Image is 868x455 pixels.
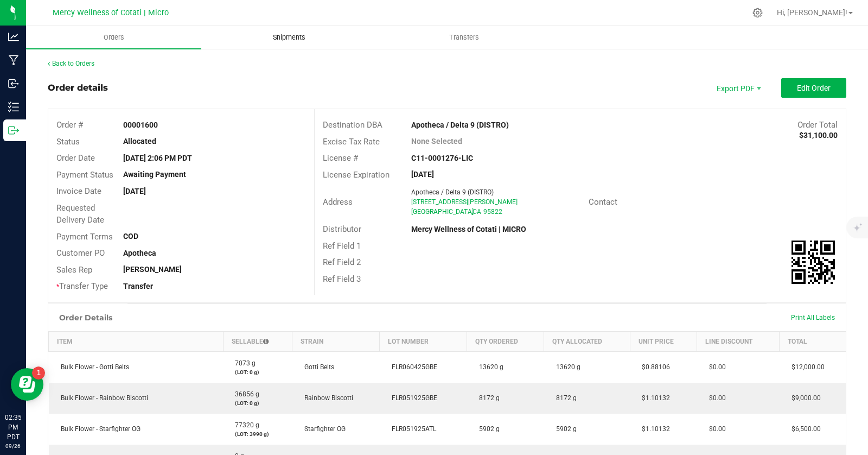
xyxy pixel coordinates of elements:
[299,425,346,433] span: Starfighter OG
[229,359,256,367] span: 7073 g
[123,187,146,195] strong: [DATE]
[48,81,108,94] div: Order details
[780,331,846,351] th: Total
[467,331,544,351] th: Qty Ordered
[323,274,361,284] span: Ref Field 3
[636,425,670,433] span: $1.10132
[55,394,148,402] span: Bulk Flower - Rainbow Biscotti
[704,363,726,371] span: $0.00
[376,26,552,49] a: Transfers
[123,282,153,290] strong: Transfer
[474,394,500,402] span: 8172 g
[8,125,19,136] inline-svg: Outbound
[323,224,361,234] span: Distributor
[792,241,835,284] img: Scan me!
[386,394,437,402] span: FLR051925GBE
[705,78,770,98] span: Export PDF
[323,241,361,251] span: Ref Field 1
[229,421,259,429] span: 77320 g
[123,265,182,274] strong: [PERSON_NAME]
[48,60,94,67] a: Back to Orders
[411,154,473,162] strong: C11-0001276-LIC
[323,153,358,163] span: License #
[89,33,139,42] span: Orders
[551,425,577,433] span: 5902 g
[589,197,617,207] span: Contact
[411,198,518,206] span: [STREET_ADDRESS][PERSON_NAME]
[123,154,192,162] strong: [DATE] 2:06 PM PDT
[411,188,494,196] span: Apotheca / Delta 9 (DISTRO)
[386,363,437,371] span: FLR060425GBE
[123,137,156,146] strong: Allocated
[201,26,376,49] a: Shipments
[636,363,670,371] span: $0.88106
[697,331,780,351] th: Line Discount
[797,84,831,92] span: Edit Order
[323,170,390,180] span: License Expiration
[56,248,105,258] span: Customer PO
[792,241,835,284] qrcode: 00001600
[786,425,821,433] span: $6,500.00
[26,26,201,49] a: Orders
[55,363,129,371] span: Bulk Flower - Gotti Belts
[56,153,95,163] span: Order Date
[411,121,509,129] strong: Apotheca / Delta 9 (DISTRO)
[323,257,361,267] span: Ref Field 2
[704,425,726,433] span: $0.00
[751,8,764,18] div: Manage settings
[56,120,83,130] span: Order #
[123,232,138,241] strong: COD
[411,225,526,233] strong: Mercy Wellness of Cotati | MICRO
[474,363,503,371] span: 13620 g
[56,137,80,147] span: Status
[630,331,697,351] th: Unit Price
[777,8,847,17] span: Hi, [PERSON_NAME]!
[292,331,380,351] th: Strain
[11,368,43,401] iframe: Resource center
[435,33,494,42] span: Transfers
[323,120,382,130] span: Destination DBA
[474,425,500,433] span: 5902 g
[323,197,353,207] span: Address
[781,78,846,98] button: Edit Order
[411,208,474,216] span: [GEOGRAPHIC_DATA]
[411,170,434,179] strong: [DATE]
[299,394,353,402] span: Rainbow Biscotti
[799,131,838,140] strong: $31,100.00
[636,394,670,402] span: $1.10132
[299,363,334,371] span: Gotti Belts
[56,281,108,291] span: Transfer Type
[56,170,113,180] span: Payment Status
[229,430,286,438] p: (LOT: 3990 g)
[123,249,156,257] strong: Apotheca
[5,413,21,442] p: 02:35 PM PDT
[786,394,821,402] span: $9,000.00
[123,170,186,179] strong: Awaiting Payment
[551,394,577,402] span: 8172 g
[551,363,580,371] span: 13620 g
[229,368,286,376] p: (LOT: 0 g)
[59,313,112,322] h1: Order Details
[786,363,825,371] span: $12,000.00
[32,366,45,380] iframe: Resource center unread badge
[5,442,21,450] p: 09/26
[223,331,292,351] th: Sellable
[56,203,104,225] span: Requested Delivery Date
[791,314,835,321] span: Print All Labels
[380,331,467,351] th: Lot Number
[8,102,19,112] inline-svg: Inventory
[471,208,473,216] span: ,
[483,208,502,216] span: 95822
[8,55,19,66] inline-svg: Manufacturing
[258,33,320,42] span: Shipments
[411,137,462,146] strong: None Selected
[53,8,169,17] span: Mercy Wellness of Cotati | Micro
[473,208,481,216] span: CA
[8,78,19,89] inline-svg: Inbound
[56,186,101,196] span: Invoice Date
[229,399,286,407] p: (LOT: 0 g)
[323,137,380,147] span: Excise Tax Rate
[229,390,259,398] span: 36856 g
[797,120,838,130] span: Order Total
